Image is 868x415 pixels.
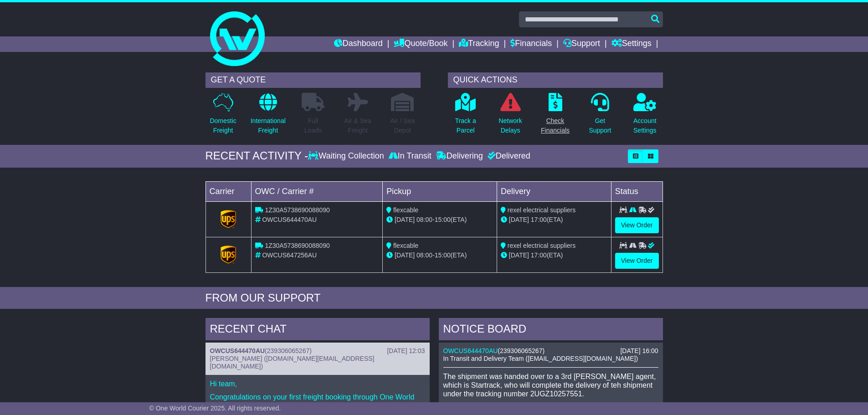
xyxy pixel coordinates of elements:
a: OWCUS644470AU [210,347,265,354]
div: [DATE] 16:00 [620,347,658,355]
a: Track aParcel [455,92,477,140]
span: 239306065267 [267,347,309,354]
div: QUICK ACTIONS [448,72,663,88]
td: Delivery [497,181,611,201]
div: Delivered [485,151,530,161]
span: 08:00 [416,251,432,259]
span: 239306065267 [500,347,542,354]
div: GET A QUOTE [205,72,421,88]
p: Congratulations on your first freight booking through One World Courier! [210,393,425,410]
p: Track a Parcel [455,116,476,135]
a: InternationalFreight [250,92,286,140]
p: Domestic Freight [210,116,236,135]
a: Dashboard [334,36,383,52]
div: In Transit [386,151,434,161]
div: [DATE] 12:03 [387,347,425,355]
div: - (ETA) [386,215,493,225]
p: Account Settings [633,116,657,135]
span: © One World Courier 2025. All rights reserved. [149,405,281,412]
div: RECENT ACTIVITY - [205,149,308,163]
p: Network Delays [498,116,522,135]
span: flexcable [393,206,418,214]
span: 1Z30A5738690088090 [265,206,329,214]
a: Tracking [459,36,499,52]
div: RECENT CHAT [205,318,430,343]
td: OWC / Carrier # [251,181,383,201]
span: rexel electrical suppliers [508,242,575,249]
div: ( ) [210,347,425,355]
span: [DATE] [509,216,529,223]
a: Support [563,36,600,52]
span: In Transit and Delivery Team ([EMAIL_ADDRESS][DOMAIN_NAME]) [443,355,638,362]
span: 17:00 [531,251,547,259]
a: AccountSettings [633,92,657,140]
a: View Order [615,217,659,233]
span: 15:00 [435,251,451,259]
span: 15:00 [435,216,451,223]
p: Air & Sea Freight [344,116,371,135]
span: 1Z30A5738690088090 [265,242,329,249]
p: Get Support [589,116,611,135]
span: rexel electrical suppliers [508,206,575,214]
div: NOTICE BOARD [439,318,663,343]
span: [PERSON_NAME] ([DOMAIN_NAME][EMAIL_ADDRESS][DOMAIN_NAME]) [210,355,375,370]
p: International Freight [251,116,286,135]
span: 08:00 [416,216,432,223]
a: Financials [510,36,552,52]
td: Carrier [205,181,251,201]
p: Air / Sea Depot [390,116,415,135]
div: - (ETA) [386,251,493,260]
span: OWCUS644470AU [262,216,317,223]
span: OWCUS647256AU [262,251,317,259]
div: Delivering [434,151,485,161]
a: OWCUS644470AU [443,347,498,354]
div: (ETA) [501,215,607,225]
p: Full Loads [302,116,324,135]
span: [DATE] [395,216,415,223]
a: NetworkDelays [498,92,522,140]
td: Status [611,181,663,201]
a: View Order [615,253,659,269]
div: FROM OUR SUPPORT [205,292,663,305]
img: GetCarrierServiceLogo [221,246,236,264]
p: Check Financials [541,116,570,135]
a: Settings [611,36,652,52]
span: [DATE] [395,251,415,259]
a: GetSupport [588,92,611,140]
div: Waiting Collection [308,151,386,161]
p: The shipment was handed over to a 3rd [PERSON_NAME] agent, which is Startrack, who will complete ... [443,372,658,399]
td: Pickup [383,181,497,201]
a: Quote/Book [394,36,447,52]
span: flexcable [393,242,418,249]
p: Hi team, [210,379,425,388]
div: (ETA) [501,251,607,260]
a: DomesticFreight [209,92,236,140]
a: CheckFinancials [540,92,570,140]
span: 17:00 [531,216,547,223]
div: ( ) [443,347,658,355]
img: GetCarrierServiceLogo [221,210,236,228]
span: [DATE] [509,251,529,259]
